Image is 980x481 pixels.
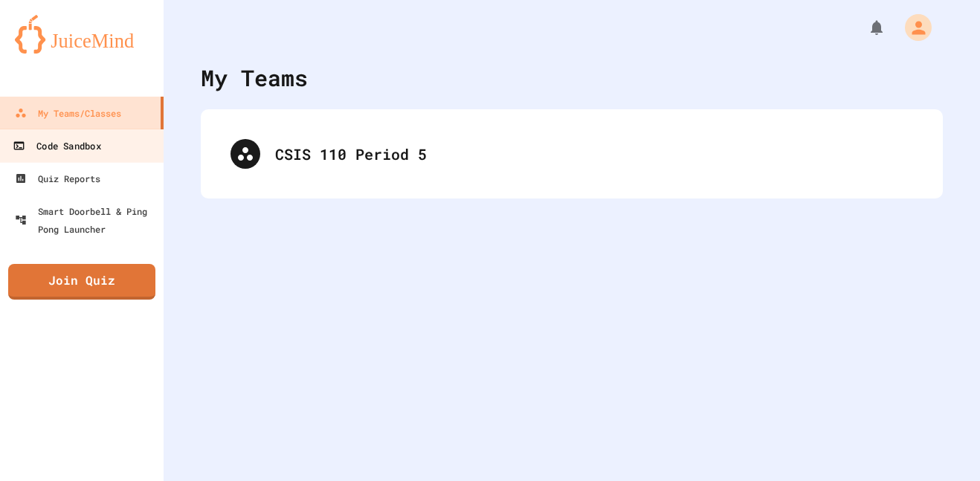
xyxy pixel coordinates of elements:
[8,264,155,300] a: Join Quiz
[275,143,913,165] div: CSIS 110 Period 5
[840,15,889,40] div: My Notifications
[889,10,935,45] div: My Account
[15,15,149,54] img: logo-orange.svg
[201,61,308,94] div: My Teams
[13,137,100,155] div: Code Sandbox
[15,170,100,187] div: Quiz Reports
[216,124,928,184] div: CSIS 110 Period 5
[15,104,121,122] div: My Teams/Classes
[15,202,158,238] div: Smart Doorbell & Ping Pong Launcher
